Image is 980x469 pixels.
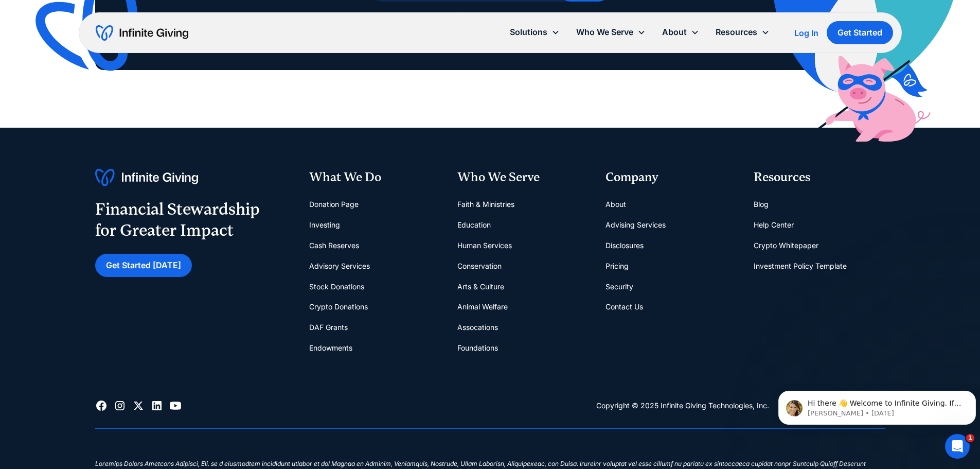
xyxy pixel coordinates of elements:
[754,169,885,186] div: Resources
[605,169,737,186] div: Company
[774,369,980,441] iframe: Intercom notifications message
[309,276,364,297] a: Stock Donations
[605,256,629,276] a: Pricing
[95,199,260,241] div: Financial Stewardship for Greater Impact
[309,317,348,338] a: DAF Grants
[309,169,441,186] div: What We Do
[568,21,654,43] div: Who We Serve
[596,399,769,412] div: Copyright © 2025 Infinite Giving Technologies, Inc.
[605,194,626,215] a: About
[309,235,359,256] a: Cash Reserves
[966,434,974,442] span: 1
[457,297,508,317] a: Animal Welfare
[605,235,644,256] a: Disclosures
[605,215,666,235] a: Advising Services
[309,256,370,276] a: Advisory Services
[309,215,340,235] a: Investing
[457,276,504,297] a: Arts & Culture
[309,297,368,317] a: Crypto Donations
[96,25,188,41] a: home
[662,25,687,39] div: About
[457,256,502,276] a: Conservation
[457,338,498,358] a: Foundations
[754,215,794,235] a: Help Center
[827,21,893,44] a: Get Started
[510,25,547,39] div: Solutions
[457,194,514,215] a: Faith & Ministries
[754,194,769,215] a: Blog
[369,10,612,20] div: By clicking Sign Up you're confirming that you agree with our .
[457,235,512,256] a: Human Services
[716,25,757,39] div: Resources
[707,21,778,43] div: Resources
[457,169,589,186] div: Who We Serve
[547,11,610,19] a: Terms and Conditions
[654,21,707,43] div: About
[457,215,491,235] a: Education
[945,434,970,459] iframe: Intercom live chat
[754,235,818,256] a: Crypto Whitepaper
[95,445,885,459] div: ‍ ‍ ‍
[605,297,643,317] a: Contact Us
[457,317,498,338] a: Assocations
[794,27,818,39] a: Log In
[605,276,633,297] a: Security
[576,25,633,39] div: Who We Serve
[309,338,352,358] a: Endowments
[502,21,568,43] div: Solutions
[794,29,818,37] div: Log In
[754,256,847,276] a: Investment Policy Template
[309,194,359,215] a: Donation Page
[95,254,192,277] a: Get Started [DATE]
